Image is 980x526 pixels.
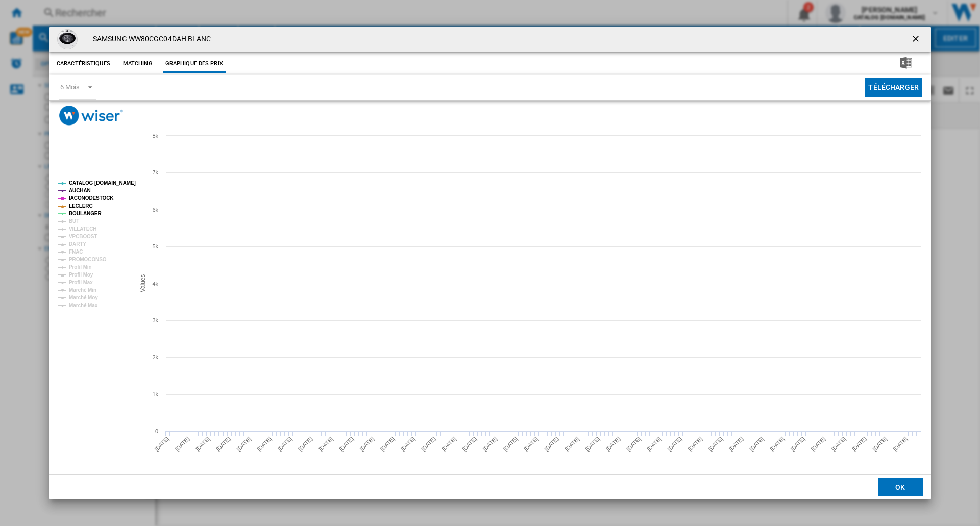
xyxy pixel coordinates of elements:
[49,27,931,500] md-dialog: Product popup
[687,436,703,453] tspan: [DATE]
[906,29,927,49] button: getI18NText('BUTTONS.CLOSE_DIALOG')
[69,234,97,239] tspan: VPCBOOST
[153,281,159,287] tspan: 4k
[871,436,888,453] tspan: [DATE]
[523,436,540,453] tspan: [DATE]
[174,436,191,453] tspan: [DATE]
[865,78,922,97] button: Télécharger
[69,280,93,285] tspan: Profil Max
[153,317,159,323] tspan: 3k
[153,207,159,213] tspan: 6k
[115,55,160,73] button: Matching
[139,274,146,292] tspan: Values
[155,428,158,434] tspan: 0
[88,34,211,44] h4: SAMSUNG WW80CGC04DAH BLANC
[69,249,83,255] tspan: FNAC
[317,436,334,453] tspan: [DATE]
[69,264,92,270] tspan: Profil Min
[297,436,314,453] tspan: [DATE]
[851,436,868,453] tspan: [DATE]
[605,436,622,453] tspan: [DATE]
[911,34,923,46] ng-md-icon: getI18NText('BUTTONS.CLOSE_DIALOG')
[543,436,560,453] tspan: [DATE]
[625,436,642,453] tspan: [DATE]
[789,436,806,453] tspan: [DATE]
[884,55,928,73] button: Télécharger au format Excel
[769,436,786,453] tspan: [DATE]
[69,211,102,216] tspan: BOULANGER
[153,391,159,397] tspan: 1k
[900,57,912,69] img: excel-24x24.png
[830,436,847,453] tspan: [DATE]
[153,133,159,139] tspan: 8k
[69,257,107,262] tspan: PROMOCONSO
[69,241,86,247] tspan: DARTY
[379,436,396,453] tspan: [DATE]
[194,436,211,453] tspan: [DATE]
[563,436,580,453] tspan: [DATE]
[892,436,909,453] tspan: [DATE]
[666,436,683,453] tspan: [DATE]
[69,272,93,278] tspan: Profil Moy
[59,106,123,126] img: logo_wiser_300x94.png
[748,436,765,453] tspan: [DATE]
[707,436,724,453] tspan: [DATE]
[215,436,232,453] tspan: [DATE]
[69,303,98,308] tspan: Marché Max
[163,55,226,73] button: Graphique des prix
[235,436,252,453] tspan: [DATE]
[584,436,601,453] tspan: [DATE]
[256,436,273,453] tspan: [DATE]
[153,243,159,249] tspan: 5k
[60,83,79,91] div: 6 Mois
[338,436,355,453] tspan: [DATE]
[153,354,159,360] tspan: 2k
[461,436,478,453] tspan: [DATE]
[69,226,96,232] tspan: VILLATECH
[69,180,136,186] tspan: CATALOG [DOMAIN_NAME]
[69,295,98,300] tspan: Marché Moy
[69,218,79,224] tspan: BUT
[153,169,159,176] tspan: 7k
[878,478,923,496] button: OK
[420,436,437,453] tspan: [DATE]
[400,436,416,453] tspan: [DATE]
[502,436,519,453] tspan: [DATE]
[646,436,663,453] tspan: [DATE]
[69,188,91,193] tspan: AUCHAN
[728,436,745,453] tspan: [DATE]
[277,436,293,453] tspan: [DATE]
[69,203,93,209] tspan: LECLERC
[69,287,96,293] tspan: Marché Min
[57,29,78,49] img: 8806095210315_h_f_l_0
[482,436,499,453] tspan: [DATE]
[69,195,114,201] tspan: IACONODESTOCK
[153,436,170,453] tspan: [DATE]
[358,436,375,453] tspan: [DATE]
[440,436,457,453] tspan: [DATE]
[810,436,827,453] tspan: [DATE]
[54,55,113,73] button: Caractéristiques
